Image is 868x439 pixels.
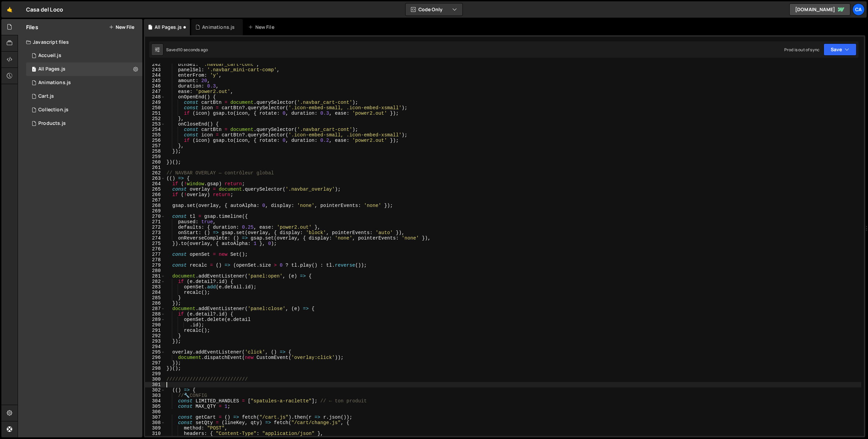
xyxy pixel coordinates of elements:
div: 244 [145,73,165,78]
div: 250 [145,105,165,111]
div: 259 [145,154,165,159]
div: 248 [145,94,165,100]
div: 264 [145,181,165,187]
div: 16791/45882.js [26,62,142,76]
div: New File [248,24,277,31]
div: Animations.js [202,24,235,31]
div: 300 [145,377,165,382]
div: 269 [145,208,165,214]
div: 253 [145,121,165,127]
div: 270 [145,214,165,219]
div: Saved [166,47,208,53]
div: 247 [145,89,165,94]
div: 249 [145,100,165,105]
div: 276 [145,246,165,252]
div: 16791/46302.js [26,117,142,130]
div: 285 [145,295,165,301]
div: 284 [145,290,165,295]
div: 294 [145,344,165,349]
div: 268 [145,203,165,208]
div: 243 [145,67,165,73]
div: 245 [145,78,165,83]
button: New File [109,24,134,30]
button: Code Only [406,3,462,16]
div: 305 [145,404,165,409]
div: 281 [145,273,165,279]
div: 265 [145,187,165,192]
div: 308 [145,420,165,425]
div: 261 [145,165,165,170]
div: 286 [145,301,165,306]
div: 255 [145,132,165,138]
div: 251 [145,111,165,116]
div: 293 [145,339,165,344]
div: All Pages.js [155,24,182,31]
a: [DOMAIN_NAME] [789,3,850,16]
div: 301 [145,382,165,387]
div: 278 [145,257,165,263]
div: 292 [145,333,165,339]
div: 295 [145,349,165,355]
div: 298 [145,366,165,371]
div: 277 [145,252,165,257]
div: 266 [145,192,165,197]
div: 282 [145,279,165,284]
div: Animations.js [38,80,71,86]
div: 291 [145,328,165,333]
div: 296 [145,355,165,360]
div: Collection.js [38,107,68,113]
h2: Files [26,23,38,31]
div: Accueil.js [38,53,61,59]
div: 16791/46000.js [26,76,142,90]
div: 246 [145,83,165,89]
div: 290 [145,322,165,328]
div: 275 [145,241,165,246]
div: 289 [145,317,165,322]
div: 274 [145,235,165,241]
div: 299 [145,371,165,377]
div: 257 [145,143,165,149]
div: 280 [145,268,165,273]
div: 307 [145,415,165,420]
div: 302 [145,387,165,393]
div: 272 [145,225,165,230]
div: Products.js [38,120,66,127]
div: 287 [145,306,165,311]
div: 283 [145,284,165,290]
div: 310 [145,431,165,436]
div: 262 [145,170,165,176]
div: 279 [145,263,165,268]
div: All Pages.js [38,66,65,72]
div: 304 [145,398,165,404]
div: 256 [145,138,165,143]
a: Ca [852,3,865,16]
div: 273 [145,230,165,235]
div: 10 seconds ago [178,47,208,53]
div: 288 [145,311,165,317]
div: 258 [145,149,165,154]
div: 254 [145,127,165,132]
button: Save [824,43,856,56]
span: 1 [32,67,36,73]
div: 303 [145,393,165,398]
div: Cart.js [38,93,54,99]
div: Prod is out of sync [784,47,820,53]
div: 260 [145,159,165,165]
div: Casa del Loco [26,5,63,14]
div: 267 [145,197,165,203]
div: 309 [145,425,165,431]
div: 263 [145,176,165,181]
div: 252 [145,116,165,121]
div: 297 [145,360,165,366]
div: 16791/46588.js [26,90,142,103]
div: 271 [145,219,165,225]
div: 16791/45941.js [26,49,142,62]
div: 306 [145,409,165,415]
div: Javascript files [18,35,142,49]
div: 242 [145,62,165,67]
div: 16791/46116.js [26,103,142,117]
a: 🤙 [1,1,18,18]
